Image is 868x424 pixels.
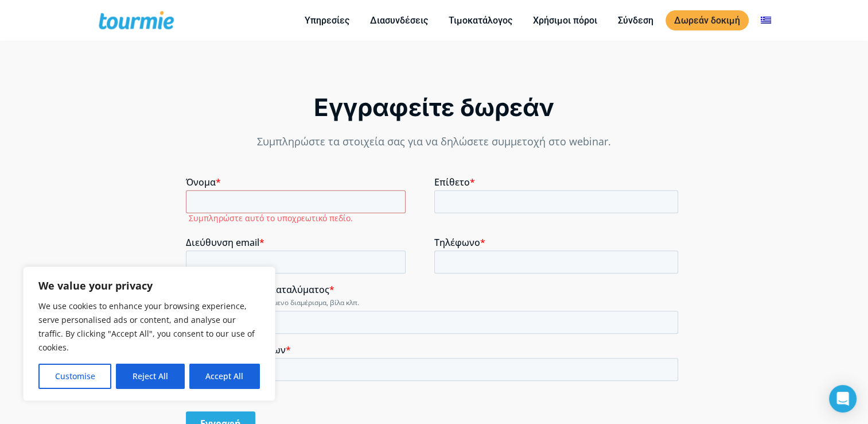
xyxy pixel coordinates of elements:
[609,13,662,28] a: Σύνδεση
[361,13,437,28] a: Διασυνδέσεις
[189,364,260,389] button: Accept All
[38,364,111,389] button: Customise
[248,60,294,72] span: Τηλέφωνο
[38,299,260,354] p: We use cookies to enhance your browsing experience, serve personalised ads or content, and analys...
[440,13,521,28] a: Τιμοκατάλογος
[665,10,749,30] a: Δωρεάν δοκιμή
[296,13,358,28] a: Υπηρεσίες
[186,134,683,149] p: Συμπληρώστε τα στοιχεία σας για να δηλώσετε συμμετοχή στο webinar.
[38,279,260,292] p: We value your privacy
[524,13,606,28] a: Χρήσιμοι πόροι
[116,364,184,389] button: Reject All
[186,92,683,123] div: Εγγραφείτε δωρεάν
[829,385,857,413] div: Open Intercom Messenger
